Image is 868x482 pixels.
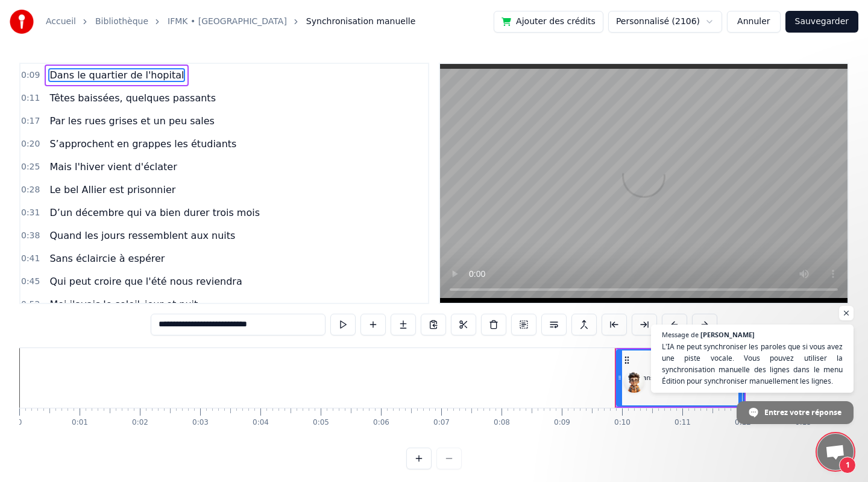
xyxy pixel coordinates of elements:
[72,418,88,428] div: 0:01
[21,115,40,127] span: 0:17
[132,418,148,428] div: 0:02
[46,16,415,28] nav: breadcrumb
[48,68,185,82] span: Dans le quartier de l'hopital
[21,230,40,242] span: 0:38
[48,137,237,151] span: S’approchent en grappes les étudiants
[21,207,40,219] span: 0:31
[48,183,177,197] span: Le bel Allier est prisonnier
[373,418,389,428] div: 0:06
[21,184,40,196] span: 0:28
[143,297,199,311] span: jour et nuit
[21,276,40,288] span: 0:45
[614,418,631,428] div: 0:10
[21,92,40,104] span: 0:11
[494,11,603,33] button: Ajouter des crédits
[21,253,40,265] span: 0:41
[48,252,166,265] span: Sans éclaircie à espérer
[554,418,570,428] div: 0:09
[48,297,141,311] span: Moi j'avais le soleil
[21,138,40,150] span: 0:20
[839,457,856,474] span: 1
[48,206,261,220] span: D’un décembre qui va bien durer trois mois
[785,11,858,33] button: Sauvegarder
[95,16,148,28] a: Bibliothèque
[17,418,22,428] div: 0
[433,418,450,428] div: 0:07
[10,10,34,34] img: youka
[48,274,243,288] span: Qui peut croire que l'été nous reviendra
[700,331,755,338] span: [PERSON_NAME]
[306,16,416,28] span: Synchronisation manuelle
[313,418,329,428] div: 0:05
[817,434,854,470] a: Ouvrir le chat
[46,16,76,28] a: Accueil
[48,229,236,243] span: Quand les jours ressemblent aux nuits
[48,114,215,128] span: Par les rues grises et un peu sales
[21,69,40,81] span: 0:09
[494,418,510,428] div: 0:08
[48,91,217,105] span: Têtes baissées, quelques passants
[48,160,178,174] span: Mais l'hiver vient d'éclater
[764,402,841,423] span: Entrez votre réponse
[168,16,287,28] a: IFMK • [GEOGRAPHIC_DATA]
[21,161,40,173] span: 0:25
[727,11,780,33] button: Annuler
[662,341,843,387] span: L'IA ne peut synchroniser les paroles que si vous avez une piste vocale. Vous pouvez utiliser la ...
[662,331,699,338] span: Message de
[253,418,269,428] div: 0:04
[21,299,40,311] span: 0:52
[192,418,209,428] div: 0:03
